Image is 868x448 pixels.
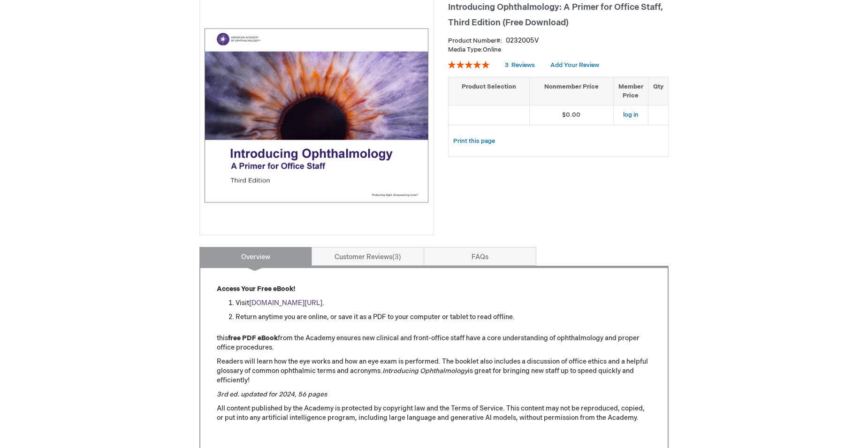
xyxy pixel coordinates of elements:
[448,46,483,53] strong: Media Type:
[249,299,322,307] a: [DOMAIN_NAME][URL]
[449,77,529,105] th: Product Selection
[613,77,648,105] th: Member Price
[529,105,613,125] td: $0.00
[217,285,295,293] strong: Access Your Free eBook!
[236,313,651,322] li: Return anytime you are online, or save it as a PDF to your computer or tablet to read offline.
[217,334,651,352] p: this from the Academy ensures new clinical and front-office staff have a core understanding of op...
[506,36,539,45] div: 0232005V
[529,77,613,105] th: Nonmember Price
[448,2,663,28] span: Introducing Ophthalmology: A Primer for Office Staff, Third Edition (Free Download)
[505,61,509,69] span: 3
[448,37,502,45] strong: Product Number
[382,367,468,375] em: Introducing Ophthalmology
[199,247,312,266] a: Overview
[448,45,669,54] p: Online
[550,61,599,69] a: Add Your Review
[511,61,535,69] span: Reviews
[205,3,429,227] img: Introducing Ophthalmology: A Primer for Office Staff, Third Edition (Free Download)
[424,247,536,266] a: FAQs
[217,357,651,385] p: Readers will learn how the eye works and how an eye exam is performed. The booklet also includes ...
[505,61,536,69] a: 3 Reviews
[623,111,639,119] a: log in
[217,390,327,398] em: 3rd ed. updated for 2024, 56 pages
[453,135,495,147] a: Print this page
[236,299,651,308] li: Visit .
[448,61,489,68] div: 100%
[392,253,401,261] span: 3
[648,77,668,105] th: Qty
[312,247,424,266] a: Customer Reviews3
[217,284,651,432] div: All content published by the Academy is protected by copyright law and the Terms of Service. This...
[228,334,278,342] strong: free PDF eBook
